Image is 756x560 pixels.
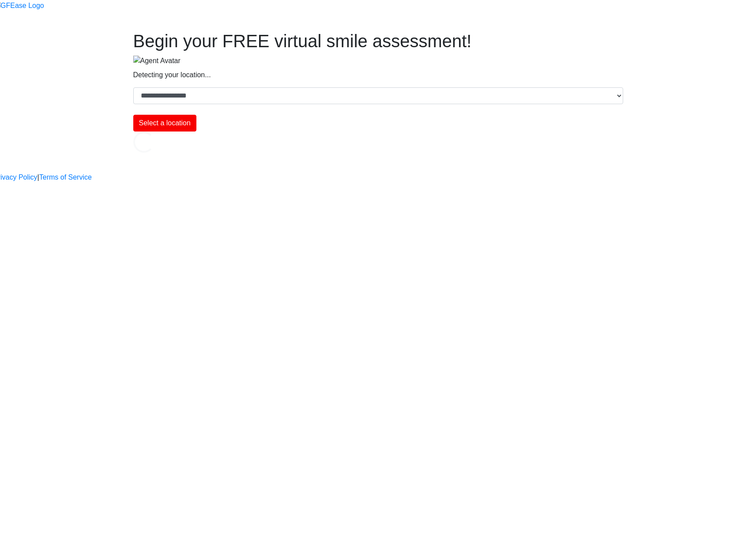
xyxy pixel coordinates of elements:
[39,172,92,183] a: Terms of Service
[133,115,196,132] button: Select a location
[38,172,39,183] a: |
[133,71,211,79] span: Detecting your location...
[133,30,623,52] h1: Begin your FREE virtual smile assessment!
[133,56,181,66] img: Agent Avatar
